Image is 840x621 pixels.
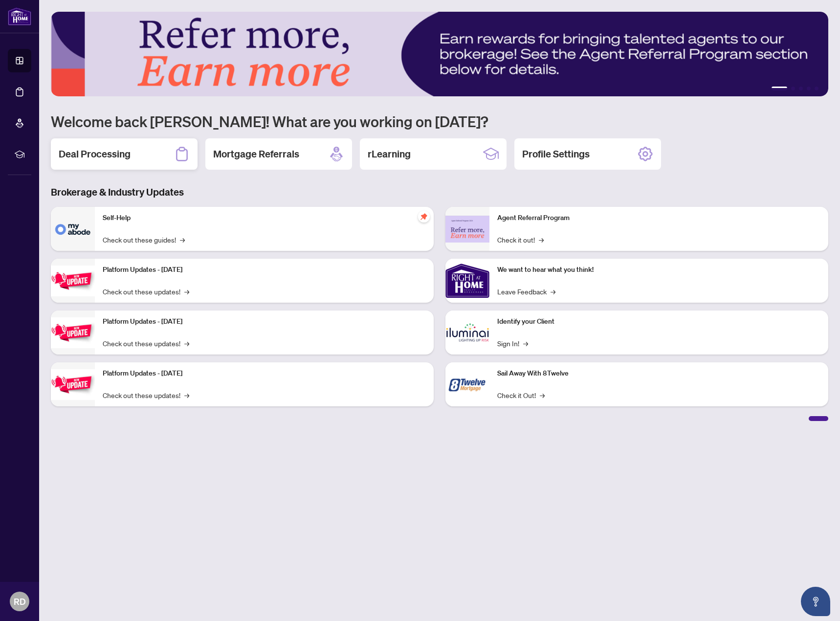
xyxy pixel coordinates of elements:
span: RD [14,595,26,608]
span: → [184,390,189,400]
p: Self-Help [103,213,426,223]
img: Platform Updates - July 21, 2025 [51,266,95,296]
img: Agent Referral Program [445,216,489,243]
button: 1 [772,87,787,90]
a: Check out these updates!→ [103,390,189,400]
p: Identify your Client [497,316,820,327]
button: 4 [807,87,811,90]
span: → [540,390,545,400]
a: Check it out!→ [497,234,544,245]
h3: Brokerage & Industry Updates [51,185,828,199]
button: 5 [815,87,818,90]
h2: Profile Settings [522,147,590,161]
span: → [539,234,544,245]
p: Agent Referral Program [497,213,820,223]
a: Sign In!→ [497,338,528,349]
img: Sail Away With 8Twelve [445,362,489,406]
h2: Deal Processing [59,147,131,161]
p: We want to hear what you think! [497,265,820,275]
h2: Mortgage Referrals [213,147,299,161]
h2: rLearning [368,147,411,161]
span: → [551,286,555,297]
span: → [523,338,528,349]
span: → [184,338,189,349]
img: Platform Updates - July 8, 2025 [51,317,95,348]
span: pushpin [418,211,430,222]
a: Check out these updates!→ [103,286,189,297]
a: Check it Out!→ [497,390,545,400]
a: Check out these updates!→ [103,338,189,349]
button: 2 [791,87,795,90]
img: Identify your Client [445,310,489,355]
p: Platform Updates - [DATE] [103,368,426,379]
p: Platform Updates - [DATE] [103,265,426,275]
button: 3 [799,87,803,90]
h1: Welcome back [PERSON_NAME]! What are you working on [DATE]? [51,112,828,131]
span: → [184,286,189,297]
a: Leave Feedback→ [497,286,555,297]
img: We want to hear what you think! [445,259,489,303]
img: Self-Help [51,207,95,251]
a: Check out these guides!→ [103,234,185,245]
span: → [180,234,185,245]
img: Slide 0 [51,12,828,96]
button: Open asap [801,587,830,616]
img: logo [8,7,31,25]
p: Sail Away With 8Twelve [497,368,820,379]
img: Platform Updates - June 23, 2025 [51,369,95,400]
p: Platform Updates - [DATE] [103,316,426,327]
